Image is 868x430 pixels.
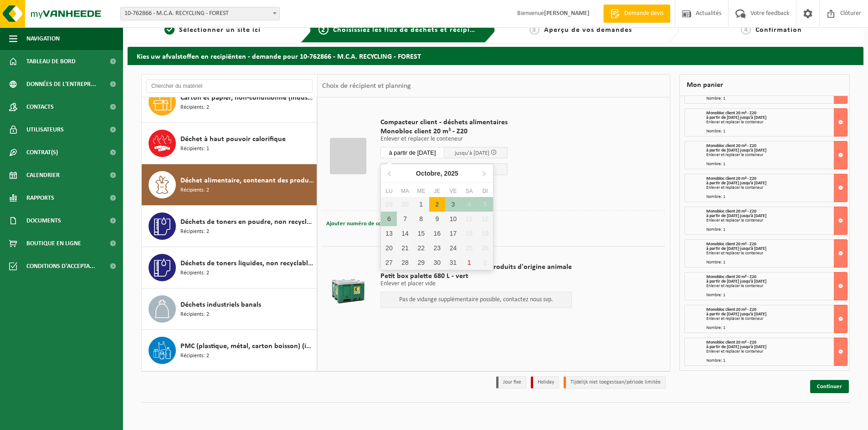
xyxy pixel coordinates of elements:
[26,255,95,278] span: Conditions d'accepta...
[445,226,461,241] div: 17
[755,26,802,34] span: Confirmation
[455,150,489,156] span: jusqu'à [DATE]
[706,120,847,125] div: Enlever et replacer le conteneur
[445,212,461,226] div: 10
[706,111,756,116] span: Monobloc client 20 m³ - Z20
[706,218,847,223] div: Enlever et replacer le conteneur
[529,25,539,35] span: 3
[26,209,61,232] span: Documents
[706,274,756,279] span: Monobloc client 20 m³ - Z20
[706,213,766,218] strong: à partir de [DATE] jusqu'à [DATE]
[413,187,429,196] div: Me
[444,163,508,175] span: Nombre
[26,141,58,164] span: Contrat(s)
[706,148,766,153] strong: à partir de [DATE] jusqu'à [DATE]
[706,279,766,284] strong: à partir de [DATE] jusqu'à [DATE]
[180,175,314,186] span: Déchet alimentaire, contenant des produits d'origine animale, emballage mélangé (sans verre), cat 3
[397,255,413,270] div: 28
[413,241,429,255] div: 22
[132,25,293,35] a: 1Sélectionner un site ici
[318,75,416,97] div: Choix de récipient et planning
[429,255,445,270] div: 30
[26,27,60,50] span: Navigation
[142,288,317,330] button: Déchets industriels banals Récipients: 2
[679,74,850,96] div: Mon panier
[26,232,81,255] span: Boutique en ligne
[128,47,863,65] h2: Kies uw afvalstoffen en recipiënten - demande pour 10-762866 - M.C.A. RECYCLING - FOREST
[706,181,766,186] strong: à partir de [DATE] jusqu'à [DATE]
[26,187,54,209] span: Rapports
[477,187,493,196] div: Di
[706,143,756,148] span: Monobloc client 20 m³ - Z20
[706,176,756,181] span: Monobloc client 20 m³ - Z20
[380,127,508,136] span: Monobloc client 20 m³ - Z20
[706,162,847,167] div: Nombre: 1
[380,272,572,281] span: Petit box palette 680 L - vert
[397,226,413,241] div: 14
[180,145,209,153] span: Récipients: 1
[180,269,209,278] span: Récipients: 2
[333,26,485,34] span: Choisissiez les flux de déchets et récipients
[121,7,279,20] span: 10-762866 - M.C.A. RECYCLING - FOREST
[26,164,60,187] span: Calendrier
[706,153,847,157] div: Enlever et replacer le conteneur
[622,9,666,18] span: Demande devis
[706,349,847,354] div: Enlever et replacer le conteneur
[397,212,413,226] div: 7
[142,330,317,371] button: PMC (plastique, métal, carton boisson) (industriel) Récipients: 2
[180,258,314,269] span: Déchets de toners liquides, non recyclable, dangereux
[180,92,314,103] span: Carton et papier, non-conditionné (industriel)
[706,228,847,232] div: Nombre: 1
[413,197,429,212] div: 1
[397,187,413,196] div: Ma
[445,255,461,270] div: 31
[706,326,847,330] div: Nombre: 1
[445,241,461,255] div: 24
[381,241,397,255] div: 20
[496,376,526,389] li: Jour fixe
[385,297,567,303] p: Pas de vidange supplémentaire possible, contactez nous svp.
[706,251,847,256] div: Enlever et replacer le conteneur
[26,73,96,96] span: Données de l'entrepr...
[318,25,329,35] span: 2
[326,221,430,227] span: Ajouter numéro de conteneur(optionnel)
[706,129,847,134] div: Nombre: 1
[180,103,209,112] span: Récipients: 2
[444,170,458,177] i: 2025
[603,5,670,23] a: Demande devis
[120,7,280,20] span: 10-762866 - M.C.A. RECYCLING - FOREST
[180,186,209,195] span: Récipients: 2
[381,197,397,212] div: 29
[429,241,445,255] div: 23
[381,187,397,196] div: Lu
[397,197,413,212] div: 30
[180,299,261,310] span: Déchets industriels banals
[544,26,632,34] span: Aperçu de vos demandes
[706,186,847,190] div: Enlever et replacer le conteneur
[706,284,847,288] div: Enlever et replacer le conteneur
[164,25,175,35] span: 1
[412,166,462,181] div: Octobre,
[146,79,313,93] input: Chercher du matériel
[180,352,209,360] span: Récipients: 2
[26,50,76,73] span: Tableau de bord
[429,187,445,196] div: Je
[142,206,317,247] button: Déchets de toners en poudre, non recyclable, non dangereux Récipients: 2
[544,10,590,17] strong: [PERSON_NAME]
[413,226,429,241] div: 15
[142,247,317,288] button: Déchets de toners liquides, non recyclable, dangereux Récipients: 2
[706,246,766,251] strong: à partir de [DATE] jusqu'à [DATE]
[413,212,429,226] div: 8
[706,260,847,265] div: Nombre: 1
[180,341,314,352] span: PMC (plastique, métal, carton boisson) (industriel)
[706,115,766,120] strong: à partir de [DATE] jusqu'à [DATE]
[531,376,559,389] li: Holiday
[325,218,431,230] button: Ajouter numéro de conteneur(optionnel)
[429,197,445,212] div: 2
[810,380,849,393] a: Continuer
[706,307,756,312] span: Monobloc client 20 m³ - Z20
[381,226,397,241] div: 13
[380,281,572,287] p: Enlever et placer vide
[142,164,317,206] button: Déchet alimentaire, contenant des produits d'origine animale, emballage mélangé (sans verre), cat...
[26,96,54,118] span: Contacts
